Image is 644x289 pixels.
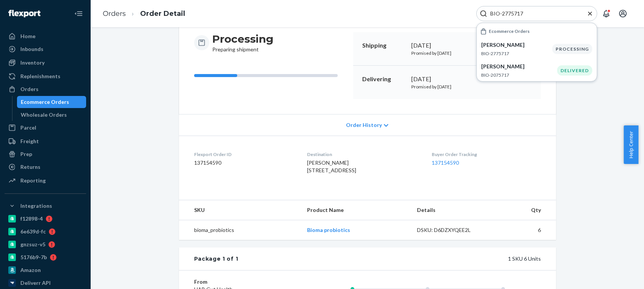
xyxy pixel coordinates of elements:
[5,238,86,250] a: gnzsuz-v5
[5,148,86,160] a: Prep
[20,215,43,223] div: f12898-4
[487,10,580,17] input: Search Input
[411,200,494,220] th: Details
[5,277,86,289] a: Deliverr API
[194,255,238,263] div: Package 1 of 1
[8,10,40,17] img: Flexport logo
[179,200,301,220] th: SKU
[20,202,52,210] div: Integrations
[432,159,459,166] a: 137154590
[20,241,45,248] div: gnzsuz-v5
[307,227,350,233] a: Bioma probiotics
[481,50,552,57] p: BIO-2775717
[140,9,185,18] a: Order Detail
[17,109,86,121] a: Wholesale Orders
[411,75,483,83] div: [DATE]
[20,177,46,184] div: Reporting
[97,3,191,25] ol: breadcrumbs
[362,41,405,50] p: Shipping
[599,6,614,21] button: Open notifications
[411,41,483,50] div: [DATE]
[194,278,284,286] dt: From
[194,151,295,158] dt: Flexport Order ID
[481,41,552,49] p: [PERSON_NAME]
[21,98,69,106] div: Ecommerce Orders
[20,124,36,131] div: Parcel
[417,226,488,234] div: DSKU: D6DZXYQEE2L
[21,111,67,119] div: Wholesale Orders
[586,10,594,18] button: Close Search
[20,32,36,40] div: Home
[346,121,382,129] span: Order History
[489,29,530,34] h6: Ecommerce Orders
[238,255,541,263] div: 1 SKU 6 Units
[212,32,273,53] div: Preparing shipment
[5,122,86,134] a: Parcel
[5,226,86,238] a: 6e639d-fc
[615,6,630,21] button: Open account menu
[624,125,638,164] button: Help Center
[20,279,51,287] div: Deliverr API
[557,65,592,76] div: DELIVERED
[179,220,301,240] td: bioma_probiotics
[5,161,86,173] a: Returns
[480,10,487,17] svg: Search Icon
[71,6,86,21] button: Close Navigation
[20,45,43,53] div: Inbounds
[20,138,39,145] div: Freight
[5,264,86,276] a: Amazon
[5,83,86,95] a: Orders
[212,32,273,46] h3: Processing
[411,83,483,90] p: Promised by [DATE]
[307,151,420,158] dt: Destination
[552,44,592,54] div: PROCESSING
[5,70,86,82] a: Replenishments
[20,228,46,235] div: 6e639d-fc
[494,200,556,220] th: Qty
[103,9,126,18] a: Orders
[494,220,556,240] td: 6
[481,72,557,78] p: BIO-2075717
[5,43,86,55] a: Inbounds
[20,163,40,171] div: Returns
[5,213,86,225] a: f12898-4
[362,75,405,83] p: Delivering
[5,57,86,69] a: Inventory
[5,251,86,263] a: 5176b9-7b
[432,151,541,158] dt: Buyer Order Tracking
[20,150,32,158] div: Prep
[481,63,557,70] p: [PERSON_NAME]
[5,175,86,187] a: Reporting
[20,253,47,261] div: 5176b9-7b
[20,73,60,80] div: Replenishments
[20,85,39,93] div: Orders
[307,159,356,173] span: [PERSON_NAME] [STREET_ADDRESS]
[20,266,41,274] div: Amazon
[5,200,86,212] button: Integrations
[20,59,45,66] div: Inventory
[5,30,86,42] a: Home
[5,135,86,147] a: Freight
[301,200,411,220] th: Product Name
[194,159,295,167] dd: 137154590
[411,50,483,56] p: Promised by [DATE]
[17,96,86,108] a: Ecommerce Orders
